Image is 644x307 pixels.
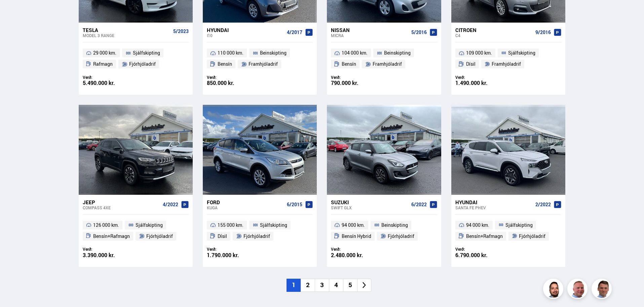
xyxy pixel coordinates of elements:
div: Hyundai [455,199,533,205]
img: nhp88E3Fdnt1Opn2.png [544,280,564,300]
span: Beinskipting [260,49,287,57]
span: Framhjóladrif [249,60,278,68]
a: Citroen C4 9/2016 109 000 km. Sjálfskipting Dísil Framhjóladrif Verð: 1.490.000 kr. [451,23,565,95]
div: Swift GLX [331,205,408,210]
span: Bensín Hybrid [342,232,371,240]
li: 5 [343,279,357,292]
span: Rafmagn [93,60,113,68]
div: 850.000 kr. [207,80,260,86]
span: 109 000 km. [466,49,492,57]
a: Ford Kuga 6/2015 155 000 km. Sjálfskipting Dísil Fjórhjóladrif Verð: 1.790.000 kr. [203,195,317,267]
span: Fjórhjóladrif [243,232,270,240]
div: Ford [207,199,284,205]
div: Citroen [455,27,533,33]
span: Sjálfskipting [505,221,533,229]
div: Nissan [331,27,408,33]
div: Compass 4XE [83,205,160,210]
div: Verð: [455,75,508,80]
div: Verð: [455,247,508,252]
a: Tesla Model 3 RANGE 5/2023 29 000 km. Sjálfskipting Rafmagn Fjórhjóladrif Verð: 5.490.000 kr. [79,23,193,95]
span: Bensín [342,60,356,68]
li: 2 [301,279,315,292]
div: 3.390.000 kr. [83,252,136,258]
div: Kuga [207,205,284,210]
span: Fjórhjóladrif [129,60,156,68]
span: 104 000 km. [342,49,368,57]
a: Nissan Micra 5/2016 104 000 km. Beinskipting Bensín Framhjóladrif Verð: 790.000 kr. [327,23,441,95]
span: Dísil [218,232,227,240]
div: 1.490.000 kr. [455,80,508,86]
div: i10 [207,33,284,38]
span: Bensín+Rafmagn [466,232,503,240]
span: 126 000 km. [93,221,119,229]
span: Fjórhjóladrif [519,232,545,240]
a: Hyundai i10 4/2017 110 000 km. Beinskipting Bensín Framhjóladrif Verð: 850.000 kr. [203,23,317,95]
span: 2/2022 [535,202,551,207]
div: Micra [331,33,408,38]
span: 9/2016 [535,30,551,35]
div: Verð: [331,75,384,80]
span: 110 000 km. [218,49,243,57]
a: Suzuki Swift GLX 6/2022 94 000 km. Beinskipting Bensín Hybrid Fjórhjóladrif Verð: 2.480.000 kr. [327,195,441,267]
span: Framhjóladrif [492,60,521,68]
button: Opna LiveChat spjallviðmót [5,3,26,23]
span: Dísil [466,60,476,68]
span: Bensín [218,60,232,68]
img: siFngHWaQ9KaOqBr.png [568,280,589,300]
span: 6/2022 [411,202,427,207]
div: Verð: [207,247,260,252]
div: Suzuki [331,199,408,205]
div: Jeep [83,199,160,205]
div: Verð: [207,75,260,80]
div: Verð: [331,247,384,252]
span: Sjálfskipting [133,49,160,57]
span: 94 000 km. [342,221,365,229]
span: 6/2015 [287,202,302,207]
span: Sjálfskipting [260,221,287,229]
span: Fjórhjóladrif [146,232,173,240]
div: 5.490.000 kr. [83,80,136,86]
div: Model 3 RANGE [83,33,171,38]
span: Sjálfskipting [508,49,535,57]
span: Beinskipting [381,221,408,229]
div: Santa Fe PHEV [455,205,533,210]
div: Verð: [83,247,136,252]
span: Framhjóladrif [373,60,402,68]
span: Beinskipting [384,49,411,57]
div: 790.000 kr. [331,80,384,86]
span: Sjálfskipting [136,221,163,229]
span: 94 000 km. [466,221,489,229]
span: Bensín+Rafmagn [93,232,130,240]
div: Tesla [83,27,171,33]
div: Verð: [83,75,136,80]
div: 6.790.000 kr. [455,252,508,258]
span: Fjórhjóladrif [388,232,414,240]
a: Jeep Compass 4XE 4/2022 126 000 km. Sjálfskipting Bensín+Rafmagn Fjórhjóladrif Verð: 3.390.000 kr. [79,195,193,267]
span: 4/2022 [163,202,178,207]
div: 2.480.000 kr. [331,252,384,258]
div: Hyundai [207,27,284,33]
span: 5/2023 [173,29,189,34]
li: 3 [315,279,329,292]
li: 1 [287,279,301,292]
li: 4 [329,279,343,292]
div: C4 [455,33,533,38]
span: 29 000 km. [93,49,116,57]
span: 155 000 km. [218,221,243,229]
span: 5/2016 [411,30,427,35]
img: FbJEzSuNWCJXmdc-.webp [593,280,613,300]
a: Hyundai Santa Fe PHEV 2/2022 94 000 km. Sjálfskipting Bensín+Rafmagn Fjórhjóladrif Verð: 6.790.00... [451,195,565,267]
span: 4/2017 [287,30,302,35]
div: 1.790.000 kr. [207,252,260,258]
